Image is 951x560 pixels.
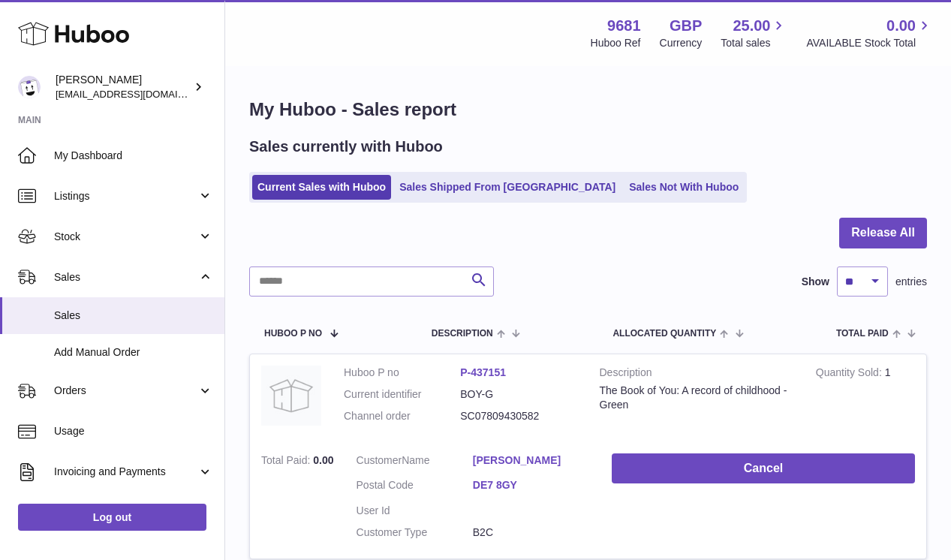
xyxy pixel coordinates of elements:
span: Huboo P no [264,329,322,339]
dt: Customer Type [357,525,473,540]
span: Customer [357,454,402,466]
a: Sales Not With Huboo [624,175,744,200]
span: Usage [54,424,213,438]
strong: GBP [670,16,702,36]
dt: Huboo P no [344,366,460,380]
span: 25.00 [733,16,770,36]
span: 0.00 [313,454,333,466]
img: hello@colourchronicles.com [18,76,41,98]
td: 1 [805,354,926,442]
dt: Name [357,453,473,471]
span: Sales [54,270,197,285]
a: Current Sales with Huboo [252,175,391,200]
a: DE7 8GY [473,478,589,492]
span: Orders [54,384,197,398]
span: Listings [54,189,197,203]
dd: BOY-G [460,387,576,402]
div: Currency [660,36,703,50]
strong: Description [600,366,793,384]
span: My Dashboard [54,149,213,163]
div: Huboo Ref [591,36,641,50]
img: no-photo.jpg [261,366,321,426]
strong: Quantity Sold [816,366,885,382]
a: Log out [18,504,206,531]
span: Add Manual Order [54,345,213,360]
span: Invoicing and Payments [54,465,197,479]
span: Total sales [721,36,787,50]
label: Show [802,275,829,289]
dd: B2C [473,525,589,540]
span: ALLOCATED Quantity [612,329,716,339]
a: Sales Shipped From [GEOGRAPHIC_DATA] [394,175,621,200]
h2: Sales currently with Huboo [249,137,443,157]
span: AVAILABLE Stock Total [806,36,933,50]
dd: SC07809430582 [460,409,576,423]
div: The Book of You: A record of childhood - Green [600,384,793,412]
button: Release All [839,218,927,248]
div: [PERSON_NAME] [56,73,191,101]
strong: 9681 [607,16,641,36]
a: [PERSON_NAME] [473,453,589,468]
a: 25.00 Total sales [721,16,787,50]
a: 0.00 AVAILABLE Stock Total [806,16,933,50]
dt: Channel order [344,409,460,423]
a: P-437151 [460,366,506,378]
button: Cancel [612,453,915,484]
strong: Total Paid [261,454,313,470]
dt: User Id [357,504,473,518]
span: Total paid [836,329,889,339]
span: entries [895,275,927,289]
span: Sales [54,309,213,323]
span: [EMAIL_ADDRESS][DOMAIN_NAME] [56,88,221,100]
dt: Current identifier [344,387,460,402]
span: Description [432,329,493,339]
h1: My Huboo - Sales report [249,98,927,122]
span: 0.00 [886,16,916,36]
span: Stock [54,230,197,244]
dt: Postal Code [357,478,473,496]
